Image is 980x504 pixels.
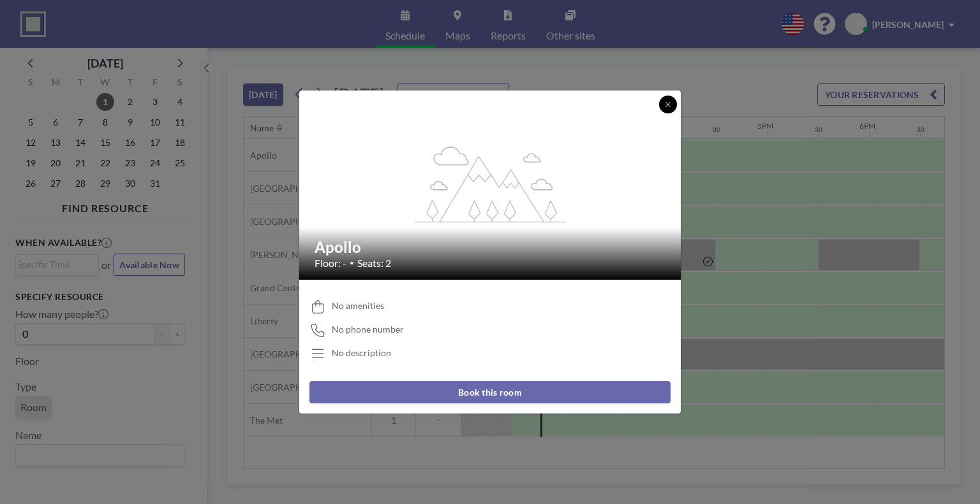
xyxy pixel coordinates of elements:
[357,257,391,270] span: Seats: 2
[315,257,346,270] span: Floor: -
[415,145,566,222] g: flex-grow: 1.2;
[309,381,671,403] button: Book this room
[332,324,404,335] span: No phone number
[332,347,391,359] div: No description
[332,300,384,312] span: No amenities
[350,258,354,268] span: •
[315,238,667,257] h2: Apollo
